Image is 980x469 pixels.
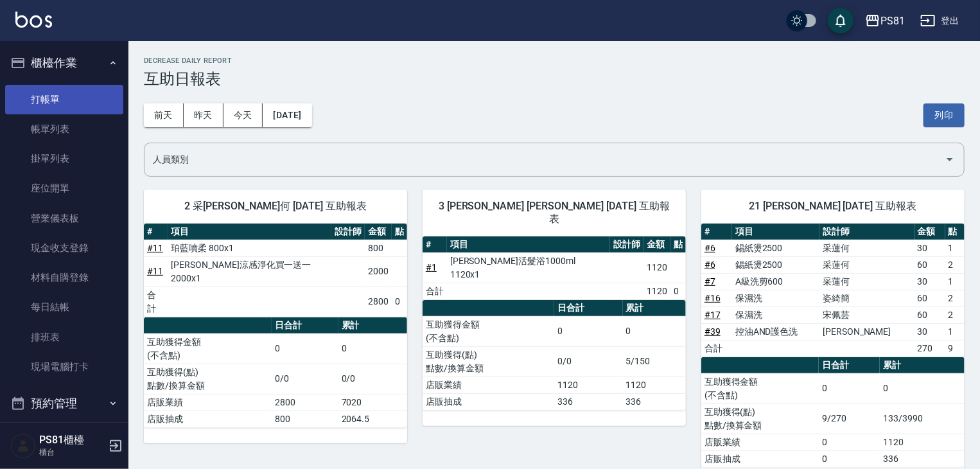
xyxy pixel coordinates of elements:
th: 設計師 [610,236,643,253]
h5: PS81櫃檯 [39,434,105,447]
td: 5/150 [623,346,686,376]
td: 336 [623,393,686,410]
th: 金額 [914,224,945,240]
td: 9/270 [819,403,880,434]
td: 店販業績 [144,394,272,411]
td: 133/3990 [880,403,965,434]
a: 座位開單 [5,173,123,203]
td: 錫紙燙2500 [732,256,819,273]
td: 0 [819,373,880,403]
span: 21 [PERSON_NAME] [DATE] 互助報表 [717,200,949,213]
th: 點 [670,236,686,253]
a: 材料自購登錄 [5,263,123,292]
a: #11 [147,243,163,253]
td: 2800 [365,287,392,317]
th: 累計 [623,300,686,317]
td: 錫紙燙2500 [732,240,819,256]
img: Logo [15,12,52,28]
button: 登出 [915,9,965,33]
td: 30 [914,273,945,290]
td: 0 [554,316,623,346]
td: 800 [365,240,392,256]
span: 2 采[PERSON_NAME]何 [DATE] 互助報表 [159,200,392,213]
td: 姿綺簡 [819,290,914,306]
th: 金額 [643,236,670,253]
td: 0 [392,287,407,317]
td: 2 [945,306,965,323]
h3: 互助日報表 [144,70,965,88]
th: 設計師 [819,224,914,240]
td: 0 [272,333,338,364]
th: 項目 [447,236,610,253]
td: 336 [554,393,623,410]
td: 采蓮何 [819,240,914,256]
div: PS81 [880,13,905,29]
td: 保濕洗 [732,290,819,306]
th: 日合計 [554,300,623,317]
button: 前天 [144,103,184,127]
td: 9 [945,340,965,357]
td: 270 [914,340,945,357]
a: 現金收支登錄 [5,233,123,263]
td: 合計 [144,287,168,317]
td: 互助獲得金額 (不含點) [144,333,272,364]
button: 櫃檯作業 [5,46,123,80]
td: 互助獲得(點) 點數/換算金額 [144,364,272,394]
td: 互助獲得金額 (不含點) [701,373,819,403]
th: 項目 [732,224,819,240]
table: a dense table [144,317,407,428]
a: 帳單列表 [5,114,123,144]
a: #16 [704,293,721,303]
td: [PERSON_NAME] [819,323,914,340]
a: #39 [704,326,721,337]
td: 1120 [643,252,670,283]
td: 保濕洗 [732,306,819,323]
td: 珀藍噴柔 800x1 [168,240,331,256]
th: 點 [392,224,407,240]
table: a dense table [701,357,965,468]
td: [PERSON_NAME]涼感淨化買一送一 2000x1 [168,256,331,287]
td: 采蓮何 [819,273,914,290]
table: a dense table [144,224,407,317]
td: 2000 [365,256,392,287]
td: 1120 [880,434,965,450]
th: 項目 [168,224,331,240]
a: #6 [704,260,715,270]
a: #17 [704,310,721,320]
a: 掛單列表 [5,144,123,173]
td: 0 [623,316,686,346]
th: 金額 [365,224,392,240]
td: 店販業績 [701,434,819,450]
button: PS81 [860,8,910,34]
td: 互助獲得(點) 點數/換算金額 [423,346,554,376]
th: # [701,224,732,240]
td: 336 [880,450,965,467]
a: #1 [426,262,437,272]
th: # [423,236,447,253]
table: a dense table [423,236,686,300]
th: 日合計 [819,357,880,374]
th: # [144,224,168,240]
a: 打帳單 [5,85,123,114]
td: 1 [945,273,965,290]
button: 列印 [923,103,965,127]
td: 2800 [272,394,338,411]
td: 0/0 [338,364,407,394]
h2: Decrease Daily Report [144,57,965,65]
img: Person [10,433,36,459]
table: a dense table [423,300,686,411]
td: 0 [670,283,686,299]
a: #6 [704,243,715,253]
td: 0/0 [554,346,623,376]
p: 櫃台 [39,447,105,458]
td: A級洗剪600 [732,273,819,290]
td: 1120 [643,283,670,299]
button: 昨天 [184,103,223,127]
td: 1120 [623,376,686,393]
button: Open [940,149,960,170]
td: 1120 [554,376,623,393]
a: 排班表 [5,323,123,352]
a: 現場電腦打卡 [5,352,123,382]
td: 0 [880,373,965,403]
th: 日合計 [272,317,338,334]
